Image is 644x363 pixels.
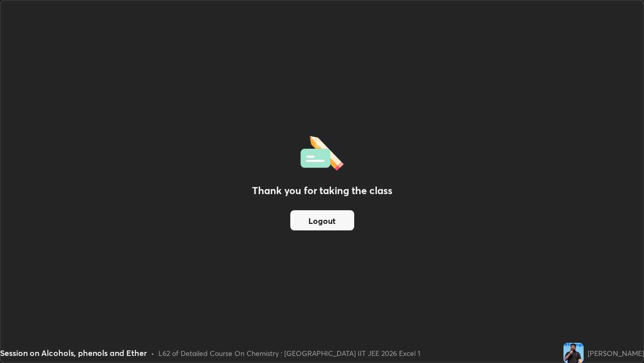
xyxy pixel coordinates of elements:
[252,183,392,198] h2: Thank you for taking the class
[588,348,644,358] div: [PERSON_NAME]
[158,348,420,358] div: L62 of Detailed Course On Chemistry : [GEOGRAPHIC_DATA] IIT JEE 2026 Excel 1
[151,348,154,358] div: •
[563,343,584,363] img: 923bd58323b842618b613ca619627065.jpg
[300,133,344,171] img: offlineFeedback.1438e8b3.svg
[290,210,354,230] button: Logout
